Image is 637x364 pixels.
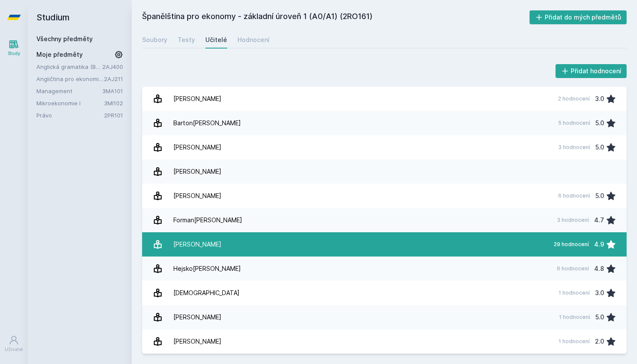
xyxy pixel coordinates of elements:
[102,88,123,94] a: 3MA101
[595,187,604,205] div: 5.0
[594,260,604,277] div: 4.8
[559,338,590,345] div: 1 hodnocení
[2,331,26,357] a: Uživatel
[142,329,627,354] a: [PERSON_NAME] 1 hodnocení 2.0
[594,211,604,229] div: 4.7
[205,36,227,44] div: Učitelé
[104,75,123,82] a: 2AJ211
[142,184,627,208] a: [PERSON_NAME] 6 hodnocení 5.0
[173,260,241,277] div: Hejsko[PERSON_NAME]
[530,10,627,24] button: Přidat do mých předmětů
[558,95,590,102] div: 2 hodnocení
[36,87,102,95] a: Management
[556,64,627,78] button: Přidat hodnocení
[102,63,123,70] a: 2AJ400
[36,35,93,42] a: Všechny předměty
[173,211,242,229] div: Forman[PERSON_NAME]
[142,232,627,257] a: [PERSON_NAME] 29 hodnocení 4.9
[205,31,227,49] a: Učitelé
[237,31,270,49] a: Hodnocení
[594,236,604,253] div: 4.9
[557,265,589,272] div: 6 hodnocení
[173,284,240,302] div: [DEMOGRAPHIC_DATA]
[142,305,627,329] a: [PERSON_NAME] 1 hodnocení 5.0
[142,36,167,44] div: Soubory
[173,309,221,326] div: [PERSON_NAME]
[595,139,604,156] div: 5.0
[178,36,195,44] div: Testy
[36,75,104,83] a: Angličtina pro ekonomická studia 1 (B2/C1)
[558,120,590,127] div: 5 hodnocení
[559,314,590,321] div: 1 hodnocení
[178,31,195,49] a: Testy
[142,208,627,232] a: Forman[PERSON_NAME] 3 hodnocení 4.7
[173,114,241,132] div: Barton[PERSON_NAME]
[5,346,23,353] div: Uživatel
[104,112,123,119] a: 2PR101
[173,90,221,107] div: [PERSON_NAME]
[173,333,221,350] div: [PERSON_NAME]
[595,309,604,326] div: 5.0
[173,139,221,156] div: [PERSON_NAME]
[557,217,589,224] div: 3 hodnocení
[173,163,221,180] div: [PERSON_NAME]
[36,111,104,120] a: Právo
[173,236,221,253] div: [PERSON_NAME]
[142,87,627,111] a: [PERSON_NAME] 2 hodnocení 3.0
[559,289,590,296] div: 1 hodnocení
[36,62,102,71] a: Anglická gramatika (B2/C1)
[142,135,627,159] a: [PERSON_NAME] 3 hodnocení 5.0
[36,99,104,107] a: Mikroekonomie I
[237,36,270,44] div: Hodnocení
[142,159,627,184] a: [PERSON_NAME]
[595,284,604,302] div: 3.0
[8,50,20,57] div: Study
[36,50,83,59] span: Moje předměty
[104,100,123,107] a: 3MI102
[142,257,627,281] a: Hejsko[PERSON_NAME] 6 hodnocení 4.8
[595,90,604,107] div: 3.0
[558,144,590,151] div: 3 hodnocení
[554,241,589,248] div: 29 hodnocení
[173,187,221,205] div: [PERSON_NAME]
[142,111,627,135] a: Barton[PERSON_NAME] 5 hodnocení 5.0
[142,10,530,24] h2: Španělština pro ekonomy - základní úroveň 1 (A0/A1) (2RO161)
[142,281,627,305] a: [DEMOGRAPHIC_DATA] 1 hodnocení 3.0
[558,192,590,199] div: 6 hodnocení
[595,114,604,132] div: 5.0
[595,333,604,350] div: 2.0
[142,31,167,49] a: Soubory
[2,35,26,61] a: Study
